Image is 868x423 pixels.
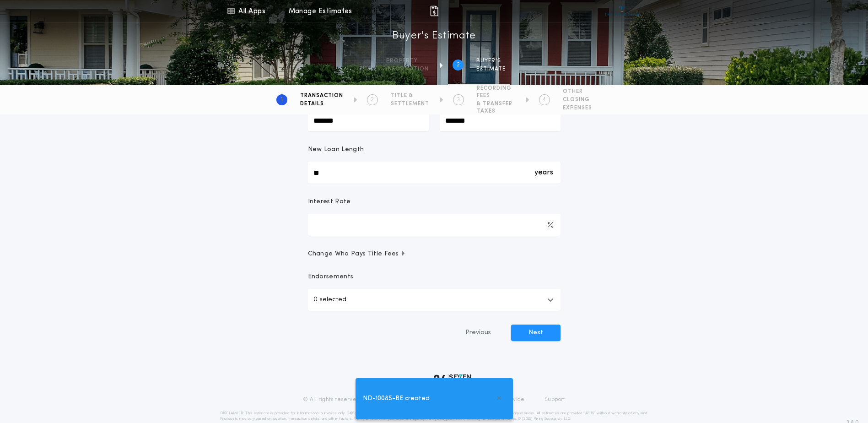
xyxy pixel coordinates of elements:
[308,289,561,311] button: 0 selected
[563,88,592,95] span: OTHER
[391,100,429,108] span: SETTLEMENT
[308,249,406,259] span: Change Who Pays Title Fees
[386,57,429,65] span: Property
[386,65,429,73] span: information
[281,96,283,103] h2: 1
[363,394,430,404] span: ND-10085-BE created
[308,109,429,131] input: New Loan Amount
[511,325,561,341] button: Next
[300,92,343,99] span: TRANSACTION
[429,5,440,16] img: img
[308,214,561,236] input: Interest Rate
[476,57,506,65] span: BUYER'S
[476,65,506,73] span: ESTIMATE
[563,96,592,103] span: CLOSING
[308,249,561,259] button: Change Who Pays Title Fees
[457,61,460,69] h2: 2
[391,92,429,99] span: TITLE &
[300,100,343,108] span: DETAILS
[457,96,460,103] h2: 3
[563,104,592,112] span: EXPENSES
[477,100,515,115] span: & TRANSFER TAXES
[477,85,515,99] span: RECORDING FEES
[434,374,471,385] img: logo
[543,96,546,103] h2: 4
[371,96,374,103] h2: 2
[440,109,561,131] input: Downpayment
[397,374,471,385] div: Powered by
[534,162,553,184] div: years
[308,145,364,154] p: New Loan Length
[308,272,561,282] p: Endorsements
[392,29,476,43] h1: Buyer's Estimate
[447,325,509,341] button: Previous
[308,197,351,206] p: Interest Rate
[313,294,346,305] p: 0 selected
[605,6,639,16] img: vs-icon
